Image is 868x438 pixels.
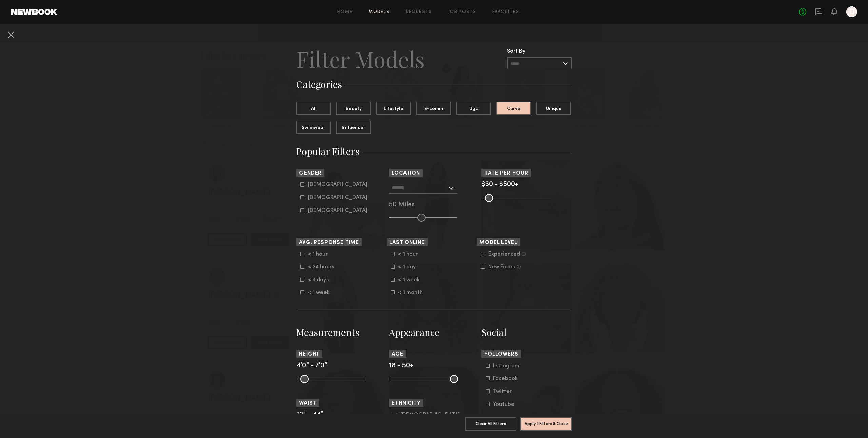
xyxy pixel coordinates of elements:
[337,10,353,14] a: Home
[296,326,387,339] h3: Measurements
[296,78,572,91] h3: Categories
[400,413,460,417] div: [DEMOGRAPHIC_DATA]
[488,265,515,269] div: New Faces
[846,6,857,17] a: D
[308,278,334,282] div: < 3 days
[398,278,425,282] div: < 1 week
[493,390,519,394] div: Twitter
[296,45,425,72] h2: Filter Models
[336,121,371,134] button: Influencer
[392,352,403,357] span: Age
[493,377,519,381] div: Facebook
[536,102,571,115] button: Unique
[496,102,531,115] button: Curve
[296,102,331,115] button: All
[299,352,320,357] span: Height
[296,121,331,134] button: Swimwear
[308,183,367,187] div: [DEMOGRAPHIC_DATA]
[369,10,389,14] a: Models
[398,252,425,256] div: < 1 hour
[448,10,476,14] a: Job Posts
[389,363,413,369] span: 18 - 50+
[389,240,425,245] span: Last Online
[492,10,519,14] a: Favorites
[308,291,334,295] div: < 1 week
[299,401,317,406] span: Waist
[456,102,491,115] button: Ugc
[481,181,518,188] span: $30 - $500+
[389,202,479,208] div: 50 Miles
[376,102,411,115] button: Lifestyle
[296,363,327,369] span: 4’0” - 7’0”
[488,252,520,256] div: Experienced
[398,265,425,269] div: < 1 day
[484,352,518,357] span: Followers
[493,402,519,407] div: Youtube
[336,102,371,115] button: Beauty
[481,326,572,339] h3: Social
[493,364,519,368] div: Instagram
[392,171,420,176] span: Location
[308,209,367,213] div: [DEMOGRAPHIC_DATA]
[308,196,367,200] div: [DEMOGRAPHIC_DATA]
[406,10,432,14] a: Requests
[416,102,451,115] button: E-comm
[299,171,322,176] span: Gender
[465,417,516,431] button: Clear All Filters
[479,240,517,245] span: Model Level
[5,29,16,40] button: Cancel
[484,171,528,176] span: Rate per Hour
[389,326,479,339] h3: Appearance
[296,412,323,418] span: 22” - 44”
[299,240,359,245] span: Avg. Response Time
[308,265,334,269] div: < 24 hours
[5,29,16,41] common-close-button: Cancel
[507,49,572,54] div: Sort By
[308,252,334,256] div: < 1 hour
[520,417,572,431] button: Apply 1 Filters & Close
[392,401,421,406] span: Ethnicity
[398,291,425,295] div: < 1 month
[296,145,572,158] h3: Popular Filters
